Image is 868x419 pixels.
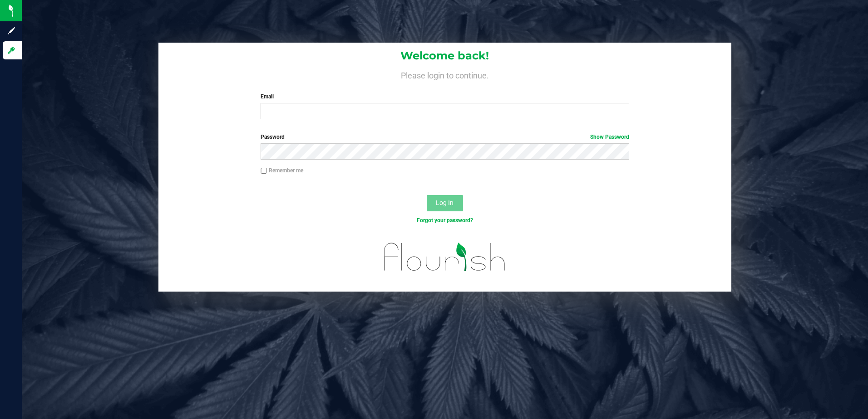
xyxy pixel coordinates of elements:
h4: Please login to continue. [158,69,732,80]
img: flourish_logo.svg [373,234,517,280]
input: Remember me [261,168,267,174]
inline-svg: Sign up [7,26,16,35]
h1: Welcome back! [158,50,732,62]
span: Password [261,134,285,140]
span: Log In [436,199,454,206]
inline-svg: Log in [7,46,16,55]
button: Log In [427,195,463,211]
a: Forgot your password? [417,217,473,224]
a: Show Password [590,134,629,140]
label: Email [261,93,629,101]
label: Remember me [261,166,303,175]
